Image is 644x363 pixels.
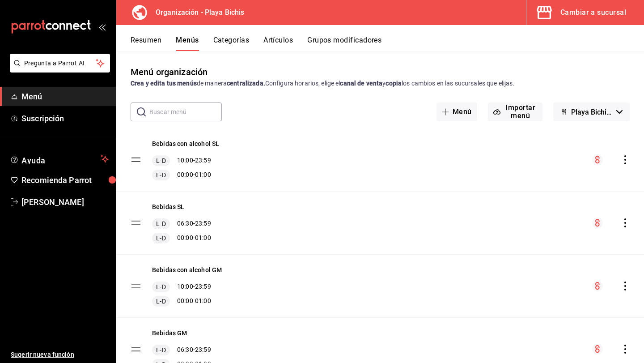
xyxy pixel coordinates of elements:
button: open_drawer_menu [98,23,106,30]
span: L-D [154,219,167,228]
strong: copia [386,80,402,87]
button: Bebidas con alcohol GM [152,265,222,274]
div: 00:00 - 01:00 [152,170,219,180]
button: Importar menú [488,102,542,121]
span: Recomienda Parrot [21,174,109,186]
span: L-D [154,297,167,306]
button: Menús [176,36,199,51]
button: Resumen [131,36,161,51]
span: L-D [154,171,167,179]
div: 10:00 - 23:59 [152,155,219,166]
button: Playa Bichis - Borrador [553,102,630,121]
button: Categorías [213,36,250,51]
span: Suscripción [21,112,109,124]
span: L-D [154,282,167,291]
div: navigation tabs [131,36,644,51]
button: actions [621,218,630,227]
h3: Organización - Playa Bichis [148,7,245,18]
button: drag [131,344,141,354]
a: Pregunta a Parrot AI [6,65,110,74]
div: 00:00 - 01:00 [152,233,211,243]
span: Pregunta a Parrot AI [24,59,96,68]
span: L-D [154,234,167,243]
button: drag [131,154,141,165]
strong: canal de venta [340,80,382,87]
div: de manera Configura horarios, elige el y los cambios en las sucursales que elijas. [131,79,630,88]
div: 00:00 - 01:00 [152,296,222,307]
strong: Crea y edita tus menús [131,80,197,87]
div: 06:30 - 23:59 [152,345,211,355]
button: Menú [436,102,477,121]
span: Playa Bichis - Borrador [571,108,613,116]
span: Sugerir nueva función [11,350,109,359]
span: Menú [21,90,109,102]
span: L-D [154,346,167,354]
button: Pregunta a Parrot AI [10,54,110,73]
button: actions [621,282,630,290]
div: Cambiar a sucursal [560,6,626,19]
span: [PERSON_NAME] [21,196,109,208]
span: L-D [154,156,167,165]
button: actions [621,345,630,354]
input: Buscar menú [149,103,222,121]
button: Bebidas SL [152,202,185,211]
button: Bebidas GM [152,329,187,337]
div: Menú organización [131,65,208,79]
button: actions [621,155,630,164]
button: drag [131,281,141,291]
button: Artículos [263,36,293,51]
button: drag [131,218,141,228]
div: 10:00 - 23:59 [152,282,222,292]
div: 06:30 - 23:59 [152,218,211,229]
strong: centralizada. [227,80,265,87]
button: Grupos modificadores [307,36,381,51]
span: Ayuda [21,154,97,164]
button: Bebidas con alcohol SL [152,139,219,148]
